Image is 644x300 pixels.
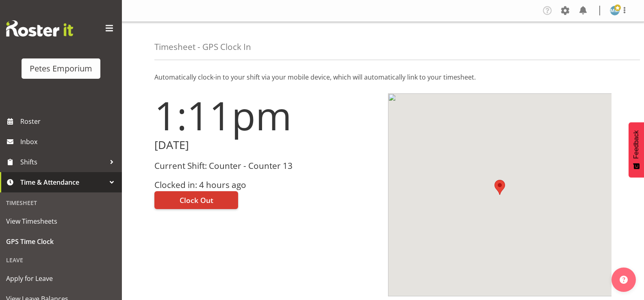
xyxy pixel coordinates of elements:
button: Feedback - Show survey [629,122,644,177]
a: View Timesheets [2,211,120,231]
h1: 1:11pm [154,93,378,137]
span: Time & Attendance [20,176,106,188]
span: Clock Out [180,195,213,205]
span: View Timesheets [6,215,116,227]
span: GPS Time Clock [6,235,116,248]
a: Apply for Leave [2,268,120,289]
span: Feedback [633,130,640,159]
img: Rosterit website logo [6,20,73,37]
span: Inbox [20,136,118,148]
h2: [DATE] [154,139,378,151]
span: Roster [20,115,118,127]
div: Leave [2,252,120,268]
a: GPS Time Clock [2,231,120,252]
p: Automatically clock-in to your shift via your mobile device, which will automatically link to you... [154,72,611,82]
img: help-xxl-2.png [620,276,628,284]
button: Clock Out [154,191,238,209]
img: mandy-mosley3858.jpg [610,6,620,15]
div: Petes Emporium [30,63,92,75]
h3: Current Shift: Counter - Counter 13 [154,161,378,171]
span: Shifts [20,156,106,168]
h3: Clocked in: 4 hours ago [154,180,378,190]
span: Apply for Leave [6,272,116,285]
div: Timesheet [2,194,120,211]
h4: Timesheet - GPS Clock In [154,42,251,52]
